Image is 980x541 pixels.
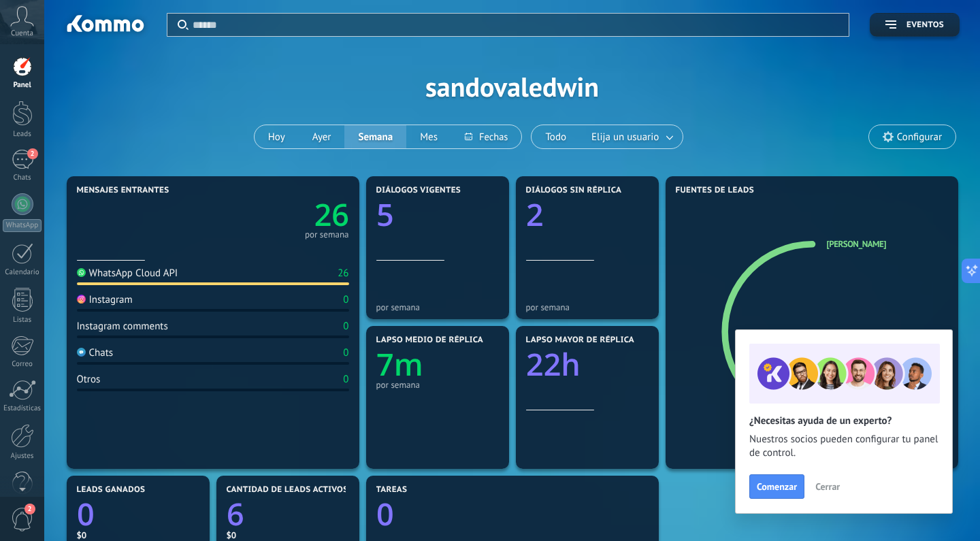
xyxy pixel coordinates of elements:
[3,219,42,232] div: WhatsApp
[870,13,960,37] button: Eventos
[343,293,348,306] div: 0
[27,148,38,159] span: 2
[897,131,942,143] span: Configurar
[526,344,649,385] a: 22h
[526,186,622,195] span: Diálogos sin réplica
[343,346,348,359] div: 0
[227,493,244,535] text: 6
[77,493,95,535] text: 0
[77,348,86,357] img: Chats
[3,81,42,90] div: Panel
[77,293,133,306] div: Instagram
[376,344,423,385] text: 7m
[227,485,348,495] span: Cantidad de leads activos
[906,20,944,30] span: Eventos
[344,125,406,148] button: Semana
[676,186,755,195] span: Fuentes de leads
[77,186,169,195] span: Mensajes entrantes
[77,268,86,277] img: WhatsApp Cloud API
[376,493,649,535] a: 0
[77,346,114,359] div: Chats
[376,194,394,235] text: 5
[589,128,661,146] span: Elija un usuario
[526,302,649,312] div: por semana
[406,125,451,148] button: Mes
[3,404,42,413] div: Estadísticas
[77,485,146,495] span: Leads ganados
[376,380,499,390] div: por semana
[343,320,348,333] div: 0
[3,360,42,369] div: Correo
[749,474,804,499] button: Comenzar
[213,194,349,235] a: 26
[3,130,42,139] div: Leads
[809,476,846,497] button: Cerrar
[77,493,199,535] a: 0
[532,125,580,148] button: Todo
[299,125,345,148] button: Ayer
[314,194,348,235] text: 26
[24,504,35,514] span: 2
[77,320,168,333] div: Instagram comments
[580,125,683,148] button: Elija un usuario
[526,344,581,385] text: 22h
[376,302,499,312] div: por semana
[376,335,484,345] span: Lapso medio de réplica
[451,125,521,148] button: Fechas
[376,493,394,535] text: 0
[77,295,86,304] img: Instagram
[3,268,42,277] div: Calendario
[305,231,349,238] div: por semana
[227,529,349,541] div: $0
[827,238,886,250] a: [PERSON_NAME]
[757,482,797,491] span: Comenzar
[815,482,840,491] span: Cerrar
[749,433,938,460] span: Nuestros socios pueden configurar tu panel de control.
[255,125,299,148] button: Hoy
[77,373,101,386] div: Otros
[338,267,348,280] div: 26
[376,186,461,195] span: Diálogos vigentes
[3,174,42,182] div: Chats
[227,493,349,535] a: 6
[3,316,42,325] div: Listas
[376,485,408,495] span: Tareas
[343,373,348,386] div: 0
[749,414,938,427] h2: ¿Necesitas ayuda de un experto?
[3,452,42,461] div: Ajustes
[526,194,544,235] text: 2
[11,29,33,38] span: Cuenta
[526,335,634,345] span: Lapso mayor de réplica
[77,529,199,541] div: $0
[77,267,178,280] div: WhatsApp Cloud API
